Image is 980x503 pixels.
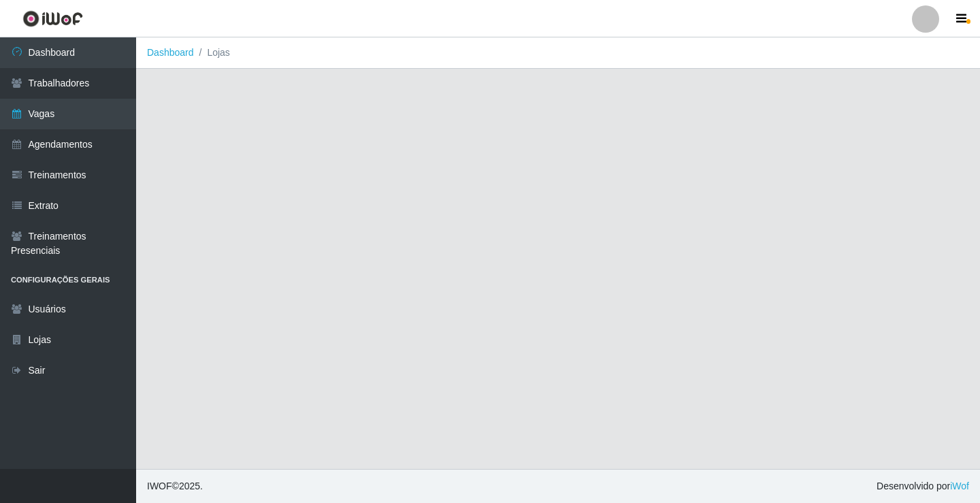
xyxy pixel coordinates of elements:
span: IWOF [147,481,172,491]
a: Dashboard [147,47,194,58]
img: CoreUI Logo [22,10,83,27]
nav: breadcrumb [136,37,980,69]
li: Lojas [194,46,230,60]
span: Desenvolvido por [877,479,969,493]
span: © 2025 . [147,479,203,493]
a: iWof [950,481,969,491]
